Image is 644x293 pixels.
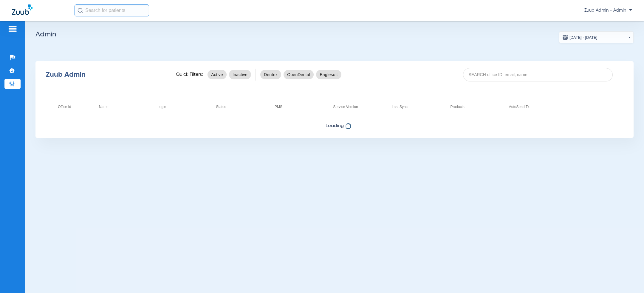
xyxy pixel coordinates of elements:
input: SEARCH office ID, email, name [463,68,613,81]
div: PMS [275,104,326,110]
div: Office Id [58,104,92,110]
div: Login [157,104,208,110]
img: Search Icon [78,8,83,13]
div: Status [216,104,226,110]
img: hamburger-icon [8,25,17,33]
div: Login [157,104,166,110]
span: Eaglesoft [320,72,338,78]
div: Zuub Admin [46,72,165,78]
h2: Admin [35,31,634,37]
div: AutoSend Tx [509,104,530,110]
div: Name [99,104,150,110]
button: [DATE] - [DATE] [559,31,634,43]
div: Last Sync [392,104,443,110]
div: Products [450,104,464,110]
span: Inactive [233,72,247,78]
span: Dentrix [264,72,278,78]
div: Office Id [58,104,71,110]
div: AutoSend Tx [509,104,560,110]
div: PMS [275,104,282,110]
div: Service Version [333,104,358,110]
span: Quick Filters: [176,72,203,78]
div: Service Version [333,104,384,110]
div: Name [99,104,109,110]
div: Last Sync [392,104,408,110]
span: Zuub Admin - Admin [584,7,632,13]
div: Products [450,104,501,110]
mat-chip-listbox: status-filters [208,69,251,81]
img: Zuub Logo [12,4,32,15]
span: Active [211,72,223,78]
input: Search for patients [75,4,149,16]
span: Loading [35,123,634,129]
span: OpenDental [287,72,310,78]
mat-chip-listbox: pms-filters [260,69,341,81]
div: Status [216,104,267,110]
img: date.svg [562,34,568,40]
